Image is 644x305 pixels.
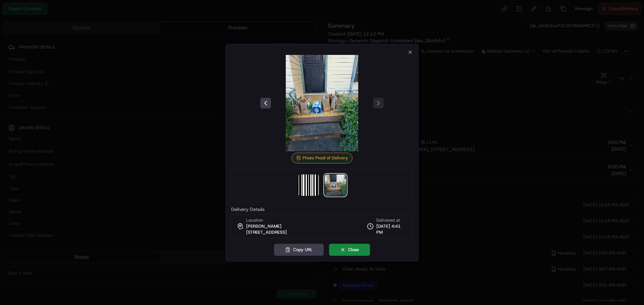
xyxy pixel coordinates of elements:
[325,174,346,196] img: photo_proof_of_delivery image
[298,174,319,196] img: barcode_scan_on_pickup image
[291,153,353,163] div: Photo Proof of Delivery
[246,223,281,229] span: [PERSON_NAME]
[274,244,324,256] button: Copy URL
[246,217,263,223] span: Location
[376,217,407,223] span: Delivered at
[329,244,370,256] button: Close
[376,223,407,235] span: [DATE] 4:41 PM
[246,229,287,235] span: [STREET_ADDRESS]
[231,207,413,212] label: Delivery Details
[274,55,370,151] img: photo_proof_of_delivery image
